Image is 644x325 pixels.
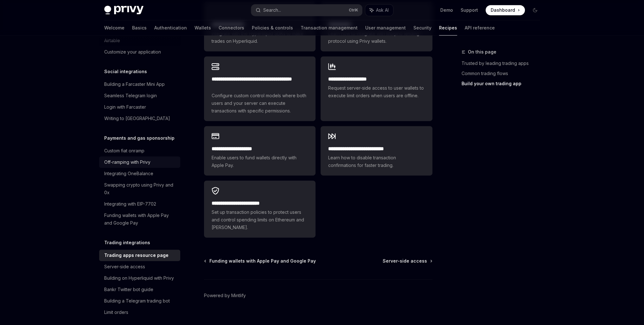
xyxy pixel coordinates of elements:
a: Trading apps resource page [99,250,180,261]
a: Basics [132,20,147,35]
a: Transaction management [301,20,358,35]
a: Recipes [439,20,457,35]
span: Set up transaction policies to protect users and control spending limits on Ethereum and [PERSON_... [212,208,308,231]
span: Enable users to fund wallets directly with Apple Pay. [212,154,308,169]
div: Writing to [GEOGRAPHIC_DATA] [104,115,170,122]
button: Search...CtrlK [251,4,362,16]
span: Dashboard [491,7,515,13]
div: Server-side access [104,263,145,271]
div: Login with Farcaster [104,103,146,111]
a: Off-ramping with Privy [99,156,180,168]
img: dark logo [104,6,143,15]
div: Off-ramping with Privy [104,158,150,166]
div: Customize your application [104,48,161,56]
a: Server-side access [383,258,432,264]
a: Login with Farcaster [99,101,180,113]
a: API reference [465,20,495,35]
h5: Payments and gas sponsorship [104,134,175,142]
h5: Social integrations [104,68,147,75]
a: **** **** **** *****Request server-side access to user wallets to execute limit orders when users... [321,56,432,121]
a: Security [413,20,431,35]
span: Configure custom control models where both users and your server can execute transactions with sp... [212,92,308,115]
span: Integrate with the Hyperliquid SDKs to make trades on Hyperliquid. [212,30,308,45]
a: Building on Hyperliquid with Privy [99,272,180,284]
a: Limit orders [99,307,180,318]
span: Learn how to integrate with Morpho lending protocol using Privy wallets. [328,30,424,45]
span: Ask AI [376,7,389,13]
div: Building on Hyperliquid with Privy [104,274,174,282]
a: Trusted by leading trading apps [462,58,545,68]
span: Ctrl K [349,8,358,13]
button: Ask AI [365,4,393,16]
a: Custom fiat onramp [99,145,180,156]
a: Seamless Telegram login [99,90,180,101]
a: Funding wallets with Apple Pay and Google Pay [205,258,316,264]
a: Connectors [219,20,244,35]
h5: Trading integrations [104,239,150,246]
a: Dashboard [486,5,525,15]
a: Authentication [154,20,187,35]
div: Integrating OneBalance [104,170,153,177]
a: Wallets [194,20,211,35]
a: Support [461,7,478,13]
a: Bankr Twitter bot guide [99,284,180,295]
div: Building a Farcaster Mini App [104,80,165,88]
div: Integrating with EIP-7702 [104,200,156,208]
div: Custom fiat onramp [104,147,144,155]
a: Building a Farcaster Mini App [99,79,180,90]
a: Policies & controls [252,20,293,35]
span: Funding wallets with Apple Pay and Google Pay [209,258,316,264]
div: Building a Telegram trading bot [104,297,170,305]
a: Funding wallets with Apple Pay and Google Pay [99,210,180,229]
a: Welcome [104,20,124,35]
a: Integrating OneBalance [99,168,180,179]
a: Swapping crypto using Privy and 0x [99,179,180,198]
a: Building a Telegram trading bot [99,295,180,307]
button: Toggle dark mode [530,5,540,15]
a: Integrating with EIP-7702 [99,198,180,210]
div: Seamless Telegram login [104,92,157,99]
a: User management [365,20,406,35]
span: Request server-side access to user wallets to execute limit orders when users are offline. [328,84,424,99]
span: Learn how to disable transaction confirmations for faster trading. [328,154,424,169]
a: Powered by Mintlify [204,292,246,299]
a: Customize your application [99,46,180,58]
div: Limit orders [104,309,128,316]
a: Server-side access [99,261,180,272]
div: Bankr Twitter bot guide [104,286,153,293]
div: Funding wallets with Apple Pay and Google Pay [104,212,176,227]
div: Trading apps resource page [104,252,169,259]
a: Writing to [GEOGRAPHIC_DATA] [99,113,180,124]
a: Build your own trading app [462,79,545,89]
div: Swapping crypto using Privy and 0x [104,181,176,196]
div: Search... [263,6,281,14]
a: Common trading flows [462,68,545,79]
a: Demo [440,7,453,13]
span: On this page [468,48,496,56]
span: Server-side access [383,258,427,264]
